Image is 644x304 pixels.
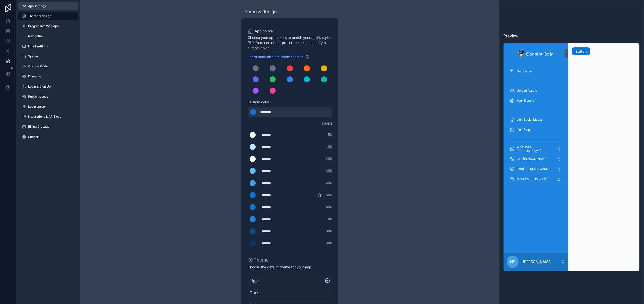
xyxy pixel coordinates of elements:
[517,157,547,161] span: Call [PERSON_NAME]
[28,115,61,119] span: Integrations & API Keys
[18,103,78,111] a: Login screen
[517,118,542,122] span: Link Social Media
[510,259,515,265] span: NS
[507,164,565,173] a: Email [PERSON_NAME]
[572,47,590,55] button: Button
[18,82,78,91] a: Login & Sign Up
[28,125,49,129] span: Billing & Usage
[18,123,78,131] a: Billing & Usage
[517,128,530,132] span: Link Blog
[248,256,269,264] p: Theme
[28,74,41,78] span: Domains
[250,290,330,296] span: Dark
[322,122,332,126] span: Shade
[18,42,78,50] a: Email settings
[326,229,332,234] span: 800
[18,12,78,20] a: Theme & design
[28,14,51,18] span: Theme & design
[28,54,39,58] span: Spaces
[18,72,78,80] a: Domains
[326,156,332,161] span: 200
[326,193,332,198] span: 500
[517,177,549,181] span: Meet [PERSON_NAME]
[517,145,553,153] span: WhatsApp [PERSON_NAME]
[250,278,325,284] span: Light
[18,133,78,141] a: Support
[503,33,640,39] h3: Preview
[517,167,550,171] span: Email [PERSON_NAME]
[28,105,47,109] span: Login screen
[248,100,328,105] span: Custom color
[28,24,59,28] span: Progressive Web App
[28,135,39,139] span: Support
[242,8,277,15] div: Theme & design
[28,64,48,68] span: Custom Code
[504,63,568,253] div: scrollable content
[18,52,78,60] a: Spaces
[248,54,309,59] a: Learn more about custom themes
[523,259,552,264] p: [PERSON_NAME]
[507,96,565,105] a: Your Details
[507,125,565,134] a: Link Blog
[28,84,51,89] span: Login & Sign Up
[18,2,78,10] a: App settings
[507,154,565,163] a: Call [PERSON_NAME]
[28,4,46,8] span: App settings
[507,67,565,76] a: Get Started
[326,217,332,222] span: 700
[507,86,565,95] a: Upload Assets
[507,144,565,153] a: WhatsApp [PERSON_NAME]
[248,54,303,59] span: Learn more about custom themes
[326,168,332,173] span: 300
[328,132,332,137] span: 50
[28,44,48,48] span: Email settings
[326,181,332,186] span: 400
[255,29,273,34] span: App colors
[326,205,332,210] span: 600
[18,93,78,101] a: Public access
[517,89,537,93] span: Upload Assets
[18,113,78,121] a: Integrations & API Keys
[507,115,565,124] a: Link Social Media
[18,32,78,40] a: Navigation
[518,49,553,57] img: App logo
[18,22,78,30] a: Progressive Web App
[517,69,533,73] span: Get Started
[18,62,78,70] a: Custom Code
[28,34,44,38] span: Navigation
[28,95,48,99] span: Public access
[248,265,332,270] span: Choose the default theme for your app
[326,241,332,246] span: 900
[326,144,332,149] span: 100
[248,35,332,50] span: Choose your app colors to match your app's style. Pick from one of our preset themes or specify a...
[507,175,565,184] a: Meet [PERSON_NAME]
[517,99,534,103] span: Your Details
